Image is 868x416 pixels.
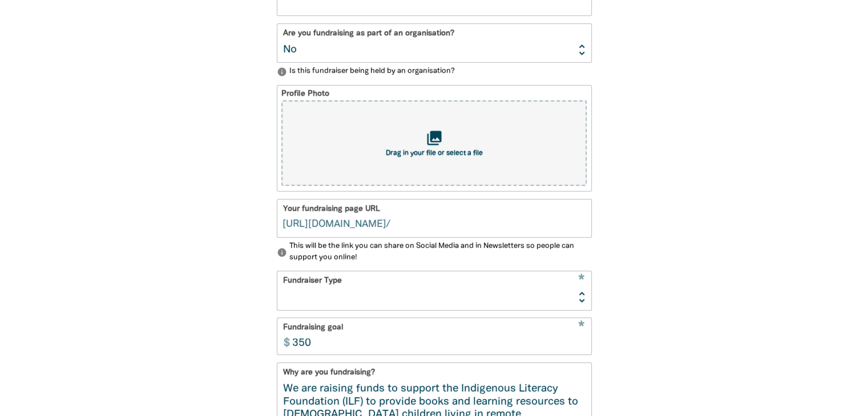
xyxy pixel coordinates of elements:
[282,218,386,231] span: [DOMAIN_NAME][URL]
[426,129,443,146] i: collections
[386,150,483,157] span: Drag in your file or select a file
[277,318,290,354] span: $
[277,66,592,78] p: Is this fundraiser being held by an organisation?
[286,319,591,354] input: eg. 350
[277,199,591,237] div: fundraising.ilf.org.au/
[277,241,592,263] p: This will be the link you can share on Social Media and in Newsletters so people can support you ...
[277,247,287,258] i: info
[277,199,390,237] span: /
[277,67,287,77] i: info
